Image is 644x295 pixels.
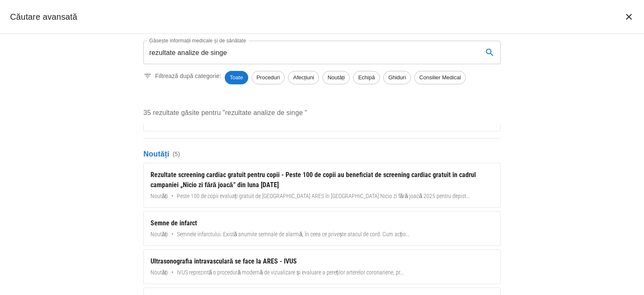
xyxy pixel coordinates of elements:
div: Afecțiuni [288,71,319,84]
p: Noutăți [143,149,501,159]
div: Echipă [353,71,380,84]
p: Filtrează după categorie: [155,72,221,80]
span: Noutăți [151,268,168,277]
p: 35 rezultate găsite pentru "rezultate analize de singe " [143,108,501,118]
div: Noutăți [322,71,350,84]
span: • [171,268,174,277]
div: Toate [225,71,248,84]
div: Consilier Medical [414,71,466,84]
div: Rezultate screening cardiac gratuit pentru copii - Peste 100 de copii au beneficiat de screening ... [151,170,493,190]
span: Toate [225,73,248,82]
a: Ultrasonografia intravasculară se face la ARES - IVUSNoutăți•IVUS reprezintă o procedură modernă ... [143,249,501,284]
input: Introduceți un termen pentru căutare... [143,41,476,64]
span: Afecțiuni [288,73,319,82]
div: Ultrasonografia intravasculară se face la ARES - IVUS [151,256,493,266]
h2: Căutare avansată [10,10,77,23]
span: • [171,230,174,239]
div: Proceduri [252,71,285,84]
button: închide căutarea [619,7,639,27]
a: Rezultate screening cardiac gratuit pentru copii - Peste 100 de copii au beneficiat de screening ... [143,163,501,208]
span: Semnele infarctului: Există anumite semnale de alarmă, în ceea ce privește atacul de cord. Cum ac... [177,230,410,239]
span: Proceduri [252,73,285,82]
span: Noutăți [151,192,168,201]
span: • [171,192,174,201]
label: Găsește informații medicale și de sănătate [149,37,246,44]
div: Semne de infarct [151,218,493,228]
span: Consilier Medical [415,73,465,82]
span: Peste 100 de copii evaluați gratuit de [GEOGRAPHIC_DATA] ARES în [GEOGRAPHIC_DATA] Nicio zi fără ... [177,192,470,201]
span: Noutăți [323,73,349,82]
a: Semne de infarctNoutăți•Semnele infarctului: Există anumite semnale de alarmă, în ceea ce priveșt... [143,211,501,246]
button: search [480,42,500,63]
span: Noutăți [151,230,168,239]
span: ( 5 ) [173,150,180,158]
span: IVUS reprezintă o procedură modernă de vizualizare și evaluare a pereților arterelor coronariene,... [177,268,404,277]
span: Echipă [353,73,379,82]
div: Ghiduri [383,71,411,84]
span: Ghiduri [384,73,410,82]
